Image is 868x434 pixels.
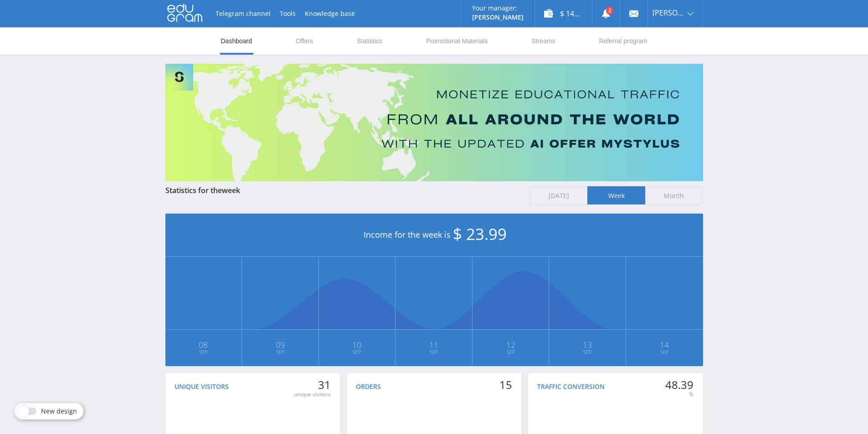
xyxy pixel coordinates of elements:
div: % [665,391,693,398]
div: Income for the week is [165,214,703,257]
span: 12 [473,341,549,348]
div: 48.39 [665,378,693,391]
div: Traffic conversion [537,383,605,390]
span: [PERSON_NAME] [652,9,684,16]
div: Statistics for the [165,186,521,194]
span: Sep [627,348,703,356]
div: unique visitors [294,391,331,398]
div: Orders [356,383,381,390]
span: 11 [396,341,472,348]
div: Unique visitors [175,383,229,390]
a: Dashboard [220,27,253,55]
span: Month [645,186,703,204]
span: [DATE] [529,186,587,204]
a: Promotional Materials [425,27,488,55]
a: Statistics [356,27,383,55]
span: 08 [166,341,241,348]
img: Banner [165,64,703,181]
span: Sep [166,348,241,356]
span: Sep [242,348,318,356]
span: Sep [550,348,625,356]
span: week [222,185,240,195]
a: Streams [530,27,556,55]
span: Sep [473,348,549,356]
span: 09 [242,341,318,348]
span: Sep [396,348,472,356]
div: 15 [499,378,512,391]
span: New design [41,408,77,415]
span: Sep [319,348,395,356]
span: Week [587,186,645,204]
p: [PERSON_NAME] [472,14,524,21]
a: Offers [295,27,314,55]
span: 14 [627,341,703,348]
div: 31 [294,378,331,391]
a: Referral program [598,27,648,55]
p: Your manager: [472,5,524,12]
span: 13 [550,341,625,348]
span: 10 [319,341,395,348]
span: $ 23.99 [453,223,507,245]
